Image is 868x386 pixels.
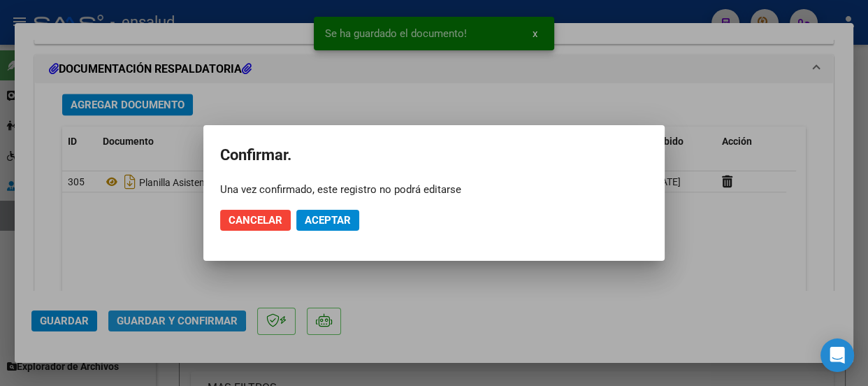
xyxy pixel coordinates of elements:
div: Una vez confirmado, este registro no podrá editarse [220,183,648,196]
button: Cancelar [220,210,291,231]
span: Cancelar [229,214,282,227]
button: Aceptar [296,210,359,231]
div: Open Intercom Messenger [820,338,854,372]
span: Aceptar [305,214,351,227]
h2: Confirmar. [220,142,648,169]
